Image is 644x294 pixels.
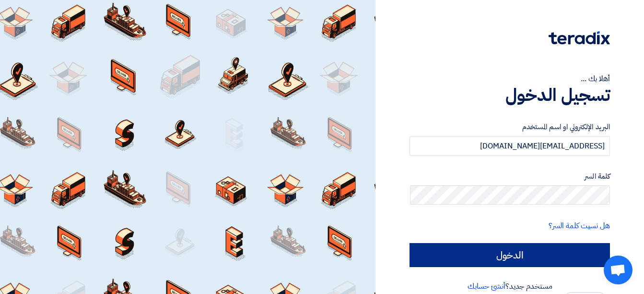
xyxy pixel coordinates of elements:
img: Teradix logo [549,31,610,45]
input: أدخل بريد العمل الإلكتروني او اسم المستخدم الخاص بك ... [410,136,610,156]
div: مستخدم جديد؟ [410,281,610,292]
a: أنشئ حسابك [468,281,505,292]
div: Open chat [604,256,632,284]
a: هل نسيت كلمة السر؟ [549,220,610,232]
h1: تسجيل الدخول [410,85,610,106]
label: البريد الإلكتروني او اسم المستخدم [410,122,610,133]
input: الدخول [410,243,610,267]
label: كلمة السر [410,171,610,182]
div: أهلا بك ... [410,73,610,85]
